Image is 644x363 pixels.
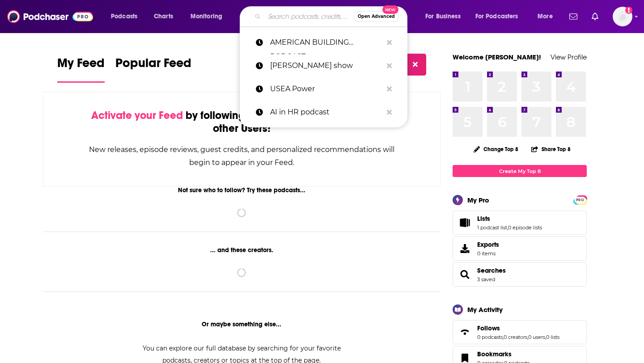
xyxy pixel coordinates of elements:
button: open menu [419,9,472,24]
a: Lists [477,215,542,223]
span: My Feed [57,55,105,76]
div: Search podcasts, credits, & more... [248,6,416,27]
a: Searches [477,266,506,274]
a: View Profile [551,53,587,61]
div: New releases, episode reviews, guest credits, and personalized recommendations will begin to appe... [88,143,395,169]
p: AI in HR podcast [270,101,382,124]
a: 0 lists [546,334,559,340]
span: Popular Feed [115,55,191,76]
p: logan bartlett show [270,54,382,77]
span: Exports [477,241,499,249]
span: Follows [477,324,500,332]
span: Lists [477,215,490,223]
span: , [503,334,504,340]
div: Not sure who to follow? Try these podcasts... [43,186,441,194]
span: For Business [425,10,461,23]
button: Change Top 8 [468,144,524,155]
span: 0 items [477,250,499,257]
div: My Pro [467,196,489,204]
a: Exports [453,236,587,261]
a: Welcome [PERSON_NAME]! [453,53,541,61]
a: [PERSON_NAME] show [240,54,407,77]
div: by following Podcasts, Creators, Lists, and other Users! [88,109,395,135]
a: Popular Feed [115,55,191,83]
a: PRO [575,196,585,203]
span: For Podcasters [475,10,518,23]
div: ... and these creators. [43,246,441,254]
span: Searches [453,262,587,287]
a: AI in HR podcast [240,101,407,124]
a: 3 saved [477,276,495,283]
span: New [382,5,398,14]
span: More [538,10,553,23]
span: , [545,334,546,340]
span: Podcasts [111,10,137,23]
a: Bookmarks [477,350,530,358]
span: Logged in as elliesachs09 [613,7,632,26]
span: Follows [453,320,587,344]
a: Follows [477,324,559,332]
a: Charts [148,9,178,24]
p: AMERICAN BUILDING PODCAST [270,31,382,54]
a: USEA Power [240,77,407,101]
a: Show notifications dropdown [566,9,581,24]
a: Searches [456,268,474,281]
span: , [507,224,508,231]
a: My Feed [57,55,105,83]
span: Lists [453,211,587,235]
a: 0 podcasts [477,334,503,340]
div: Or maybe something else... [43,321,441,328]
span: Exports [456,242,474,255]
span: Bookmarks [477,350,512,358]
button: Share Top 8 [531,140,571,158]
svg: Add a profile image [625,7,632,14]
a: AMERICAN BUILDING PODCAST [240,31,407,54]
button: Open AdvancedNew [354,11,399,22]
input: Search podcasts, credits, & more... [264,9,354,24]
a: 0 creators [504,334,527,340]
a: Create My Top 8 [453,165,587,177]
a: 0 users [528,334,545,340]
p: USEA Power [270,77,382,101]
a: Show notifications dropdown [588,9,602,24]
button: open menu [184,9,234,24]
button: open menu [105,9,149,24]
a: 0 episode lists [508,224,542,231]
img: User Profile [613,7,632,26]
button: Show profile menu [613,7,632,26]
a: Follows [456,326,474,338]
button: open menu [470,9,531,24]
span: Open Advanced [358,14,395,19]
span: Activate your Feed [91,109,183,122]
span: PRO [575,197,585,203]
div: My Activity [467,305,503,314]
img: Podchaser - Follow, Share and Rate Podcasts [7,8,93,25]
a: 1 podcast list [477,224,507,231]
span: Monitoring [191,10,222,23]
button: open menu [531,9,564,24]
a: Lists [456,216,474,229]
span: , [527,334,528,340]
span: Charts [154,10,173,23]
